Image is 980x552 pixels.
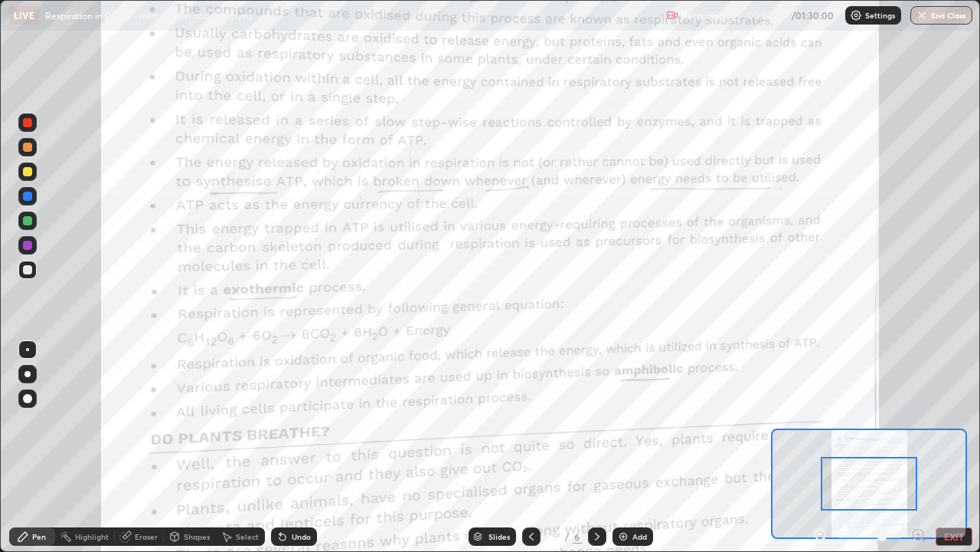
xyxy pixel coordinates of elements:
img: add-slide-button [617,531,629,543]
div: 6 [573,530,582,544]
p: Respiration in Plants - Introduction and Glycolysis [45,9,252,21]
img: class-settings-icons [850,9,862,21]
div: Undo [292,533,311,540]
p: LIVE [14,9,34,21]
div: Slides [488,533,510,540]
div: Shapes [184,533,210,540]
div: Select [236,533,259,540]
button: EXIT [936,527,972,546]
div: Eraser [135,533,158,540]
div: Pen [32,533,46,540]
img: recording.375f2c34.svg [666,9,678,21]
button: End Class [910,6,972,25]
div: / [565,532,570,541]
p: Recording [681,10,724,21]
p: Settings [865,11,895,19]
div: 3 [547,532,562,541]
div: Add [632,533,647,540]
div: Highlight [75,533,109,540]
img: end-class-cross [916,9,928,21]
